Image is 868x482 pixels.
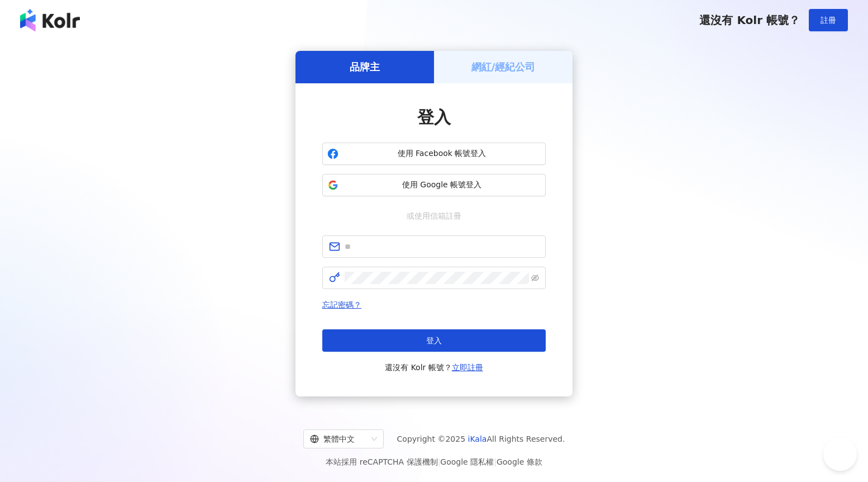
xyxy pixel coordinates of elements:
span: 還沒有 Kolr 帳號？ [699,13,800,27]
span: | [438,457,441,466]
img: logo [20,9,80,31]
button: 使用 Facebook 帳號登入 [322,143,546,165]
span: 或使用信箱註冊 [399,210,469,222]
span: Copyright © 2025 All Rights Reserved. [397,432,565,446]
span: eye-invisible [531,274,539,282]
button: 註冊 [809,9,848,31]
span: 使用 Google 帳號登入 [343,179,541,191]
a: Google 隱私權 [440,457,494,466]
button: 使用 Google 帳號登入 [322,174,546,196]
span: 使用 Facebook 帳號登入 [343,148,541,159]
h5: 品牌主 [350,60,380,74]
a: 立即註冊 [452,363,483,372]
button: 登入 [322,329,546,352]
span: 還沒有 Kolr 帳號？ [385,361,483,374]
a: 忘記密碼？ [322,300,361,309]
a: iKala [468,434,487,443]
span: 登入 [417,107,451,127]
iframe: Help Scout Beacon - Open [823,437,857,471]
h5: 網紅/經紀公司 [471,60,536,74]
span: | [494,457,497,466]
span: 本站採用 reCAPTCHA 保護機制 [326,455,542,469]
span: 註冊 [821,16,836,25]
div: 繁體中文 [310,430,367,448]
span: 登入 [426,336,442,345]
a: Google 條款 [497,457,542,466]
